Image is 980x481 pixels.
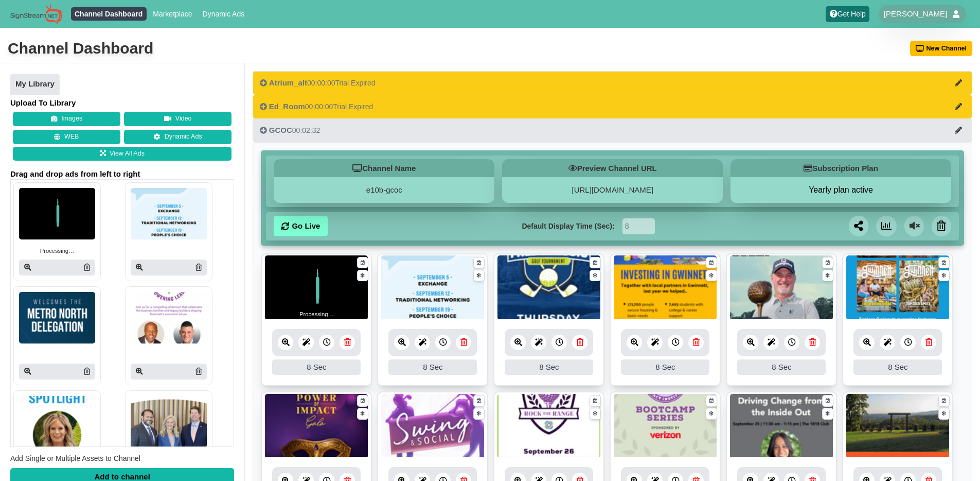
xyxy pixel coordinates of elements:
[730,394,833,458] img: 1142.963 kb
[10,74,60,95] a: My Library
[497,394,600,458] img: 1940.774 kb
[149,7,196,21] a: Marketplace
[846,255,949,320] img: 2.316 mb
[131,396,207,448] img: P250x250 image processing20250905 996236 1m5yy1w
[274,216,328,236] a: Go Live
[265,394,368,458] img: 2.226 mb
[8,38,153,59] div: Channel Dashboard
[826,6,869,22] a: Get Help
[19,396,95,448] img: P250x250 image processing20250908 996236 vcst9o
[199,7,248,21] a: Dynamic Ads
[10,98,234,108] h4: Upload To Library
[260,78,376,88] div: 00:00:00
[572,185,653,194] a: [URL][DOMAIN_NAME]
[131,292,207,343] img: P250x250 image processing20250908 996236 1w0lz5u
[71,7,147,21] a: Channel Dashboard
[730,185,951,195] button: Yearly plan active
[260,101,373,112] div: 00:00:00
[333,102,373,111] span: Trial Expired
[388,359,477,375] div: 8 Sec
[260,125,320,135] div: 00:02:32
[13,112,120,126] button: Images
[299,310,334,319] small: Processing…
[265,255,368,320] img: Sign stream loading animation
[10,454,140,462] span: Add Single or Multiple Assets to Channel
[522,221,614,232] label: Default Display Time (Sec):
[910,41,973,56] button: New Channel
[381,255,484,320] img: 1305.703 kb
[131,188,207,239] img: P250x250 image processing20250915 1472544 1fhtlgu
[10,4,62,24] img: Sign Stream.NET
[335,79,376,87] span: Trial Expired
[621,359,709,375] div: 8 Sec
[269,102,305,111] span: Ed_Room
[269,78,307,87] span: Atrium_alt
[274,177,494,203] div: e10b-gcoc
[505,359,593,375] div: 8 Sec
[124,130,231,144] a: Dynamic Ads
[269,126,292,134] span: GCOC
[40,247,75,255] small: Processing…
[253,95,972,118] button: Ed_Room00:00:00Trial Expired
[124,112,231,126] button: Video
[853,359,942,375] div: 8 Sec
[730,255,833,320] img: 11.268 mb
[19,188,95,239] img: Sign stream loading animation
[13,130,120,144] button: WEB
[253,71,972,95] button: Atrium_alt00:00:00Trial Expired
[272,359,361,375] div: 8 Sec
[381,394,484,458] img: 4.659 mb
[614,255,717,320] img: 3.994 mb
[622,218,655,234] input: Seconds
[253,118,972,142] button: GCOC00:02:32
[614,394,717,458] img: 1091.782 kb
[19,292,95,343] img: P250x250 image processing20250908 996236 t81omi
[497,255,600,320] img: 2.459 mb
[502,159,723,177] h5: Preview Channel URL
[10,169,234,179] span: Drag and drop ads from left to right
[274,159,494,177] h5: Channel Name
[846,394,949,458] img: 4.238 mb
[13,147,231,161] a: View All Ads
[884,9,947,19] span: [PERSON_NAME]
[737,359,826,375] div: 8 Sec
[730,159,951,177] h5: Subscription Plan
